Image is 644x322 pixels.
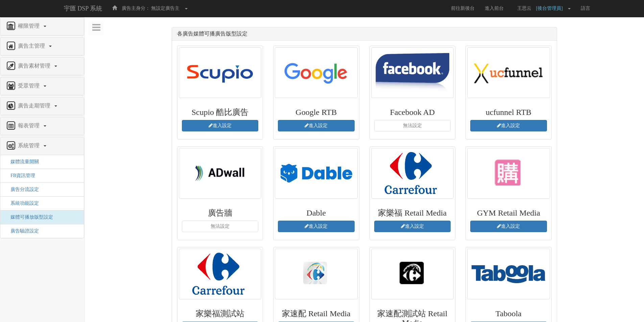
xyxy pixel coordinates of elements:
[374,208,451,217] h3: 家樂福 Retail Media
[374,221,451,232] a: 進入設定
[470,120,547,131] a: 進入設定
[5,101,79,112] a: 廣告走期管理
[182,108,259,117] h3: Scupio 酷比廣告
[16,123,43,128] span: 報表管理
[470,208,547,217] h3: GYM Retail Media
[182,120,259,131] a: 進入設定
[5,61,79,72] a: 廣告素材管理
[151,6,180,11] span: 無設定廣告主
[278,108,355,117] h3: Google RTB
[182,221,259,232] a: 無法設定
[16,103,54,108] span: 廣告走期管理
[278,221,355,232] a: 進入設定
[374,108,451,117] h3: Facebook AD
[5,21,79,32] a: 權限管理
[470,309,547,318] h3: Taboola
[374,120,451,131] a: 無法設定
[536,6,566,11] span: [後台管理員]
[470,221,547,232] a: 進入設定
[5,141,79,151] a: 系統管理
[278,208,355,217] h3: Dable
[5,228,39,233] a: 廣告驗證設定
[177,31,552,37] h3: 各廣告媒體可播廣告版型設定
[470,108,547,117] h3: ucfunnel RTB
[182,208,259,217] h3: 廣告牆
[16,43,48,49] span: 廣告主管理
[5,201,39,206] a: 系統功能設定
[278,120,355,131] a: 進入設定
[182,309,259,318] h3: 家樂福測試站
[5,173,35,178] a: FB資訊管理
[5,41,79,52] a: 廣告主管理
[16,143,43,148] span: 系統管理
[5,121,79,131] a: 報表管理
[16,23,43,29] span: 權限管理
[5,159,39,164] a: 媒體流量開關
[5,81,79,92] a: 受眾管理
[5,215,53,220] a: 媒體可播放版型設定
[514,6,535,11] span: 王思云
[122,6,150,11] span: 廣告主身分：
[278,309,355,318] h3: 家速配 Retail Media
[16,63,54,69] span: 廣告素材管理
[5,187,39,192] a: 廣告分流設定
[16,83,43,89] span: 受眾管理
